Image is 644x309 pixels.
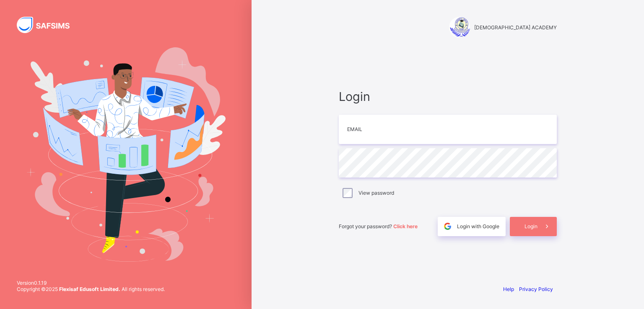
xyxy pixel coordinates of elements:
[358,190,394,196] label: View password
[17,286,165,292] span: Copyright © 2025 All rights reserved.
[17,17,80,33] img: SAFSIMS Logo
[474,24,557,31] span: [DEMOGRAPHIC_DATA] ACADEMY
[503,286,514,292] a: Help
[26,47,226,262] img: Hero Image
[393,223,418,229] a: Click here
[59,286,120,292] strong: Flexisaf Edusoft Limited.
[17,280,165,286] span: Version 0.1.19
[339,223,418,229] span: Forgot your password?
[457,223,499,229] span: Login with Google
[339,89,557,104] span: Login
[443,221,452,231] img: google.396cfc9801f0270233282035f929180a.svg
[525,223,538,229] span: Login
[519,286,553,292] a: Privacy Policy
